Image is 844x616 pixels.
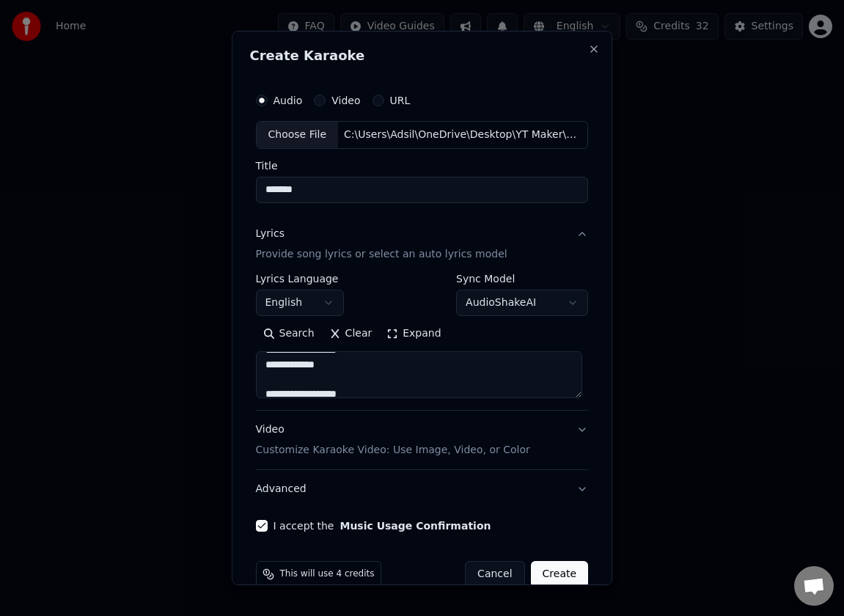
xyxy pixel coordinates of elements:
[256,422,530,458] div: Video
[256,247,507,262] p: Provide song lyrics or select an auto lyrics model
[256,470,589,508] button: Advanced
[340,521,491,531] button: I accept the
[274,95,303,106] label: Audio
[338,128,587,142] div: C:\Users\Adsil\OneDrive\Desktop\YT Maker\4K MP3\I Swear.mp3
[256,274,344,284] label: Lyrics Language
[256,161,589,171] label: Title
[256,411,589,469] button: VideoCustomize Karaoke Video: Use Image, Video, or Color
[250,49,595,62] h2: Create Karaoke
[274,521,491,531] label: I accept the
[456,274,588,284] label: Sync Model
[531,561,589,587] button: Create
[322,322,380,345] button: Clear
[256,443,530,458] p: Customize Karaoke Video: Use Image, Video, or Color
[465,561,524,587] button: Cancel
[332,95,361,106] label: Video
[256,322,322,345] button: Search
[257,122,339,148] div: Choose File
[379,322,448,345] button: Expand
[256,274,589,410] div: LyricsProvide song lyrics or select an auto lyrics model
[256,215,589,274] button: LyricsProvide song lyrics or select an auto lyrics model
[390,95,411,106] label: URL
[256,227,285,241] div: Lyrics
[280,568,375,580] span: This will use 4 credits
